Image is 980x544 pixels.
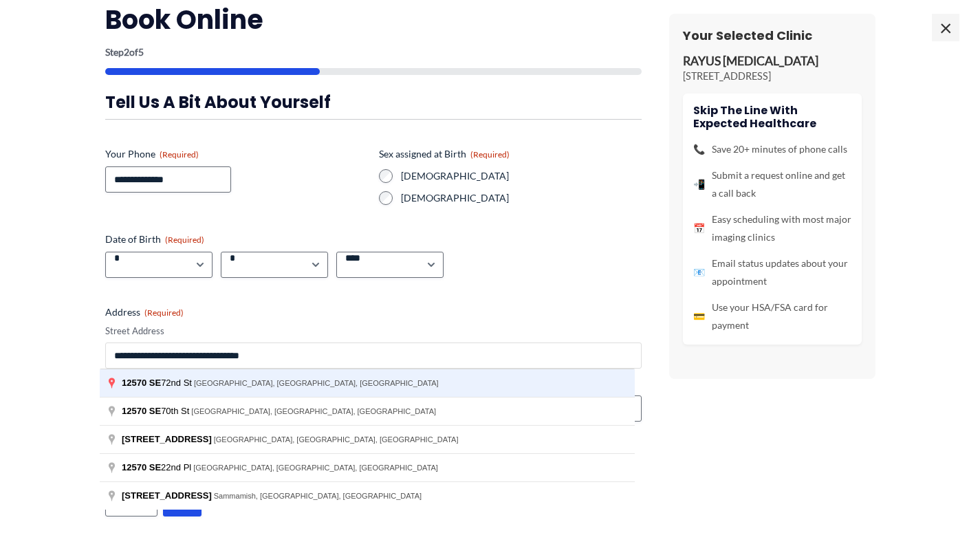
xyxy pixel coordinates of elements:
li: Submit a request online and get a call back [693,166,851,202]
span: [GEOGRAPHIC_DATA], [GEOGRAPHIC_DATA], [GEOGRAPHIC_DATA] [193,464,438,472]
span: [GEOGRAPHIC_DATA], [GEOGRAPHIC_DATA], [GEOGRAPHIC_DATA] [191,407,436,415]
span: 📞 [693,140,705,158]
legend: Address [105,305,184,319]
span: 22nd Pl [122,462,193,472]
span: 💳 [693,307,705,325]
span: 5 [138,46,144,58]
span: 12570 SE [122,462,161,472]
span: (Required) [165,235,204,245]
span: [STREET_ADDRESS] [122,434,212,444]
legend: Date of Birth [105,232,204,246]
legend: Sex assigned at Birth [379,147,510,161]
span: [GEOGRAPHIC_DATA], [GEOGRAPHIC_DATA], [GEOGRAPHIC_DATA] [194,379,439,387]
span: SE [149,406,161,416]
span: 12570 [122,378,146,388]
p: Step of [105,47,642,57]
span: (Required) [144,307,184,318]
label: [DEMOGRAPHIC_DATA] [401,191,642,205]
span: 12570 [122,406,146,416]
h4: Skip the line with Expected Healthcare [693,104,851,130]
li: Email status updates about your appointment [693,254,851,290]
span: × [932,14,959,41]
span: Sammamish, [GEOGRAPHIC_DATA], [GEOGRAPHIC_DATA] [214,492,422,500]
span: 70th St [122,406,191,416]
span: SE [149,378,161,388]
h3: Your Selected Clinic [683,28,862,43]
p: [STREET_ADDRESS] [683,69,862,83]
span: 📧 [693,263,705,281]
span: [STREET_ADDRESS] [122,490,212,501]
span: (Required) [470,149,510,160]
span: 📲 [693,175,705,193]
span: 📅 [693,219,705,237]
li: Use your HSA/FSA card for payment [693,298,851,334]
h3: Tell us a bit about yourself [105,91,642,113]
span: (Required) [160,149,199,160]
li: Easy scheduling with most major imaging clinics [693,210,851,246]
span: 72nd St [122,378,194,388]
span: 2 [124,46,129,58]
label: Street Address [105,325,642,338]
p: RAYUS [MEDICAL_DATA] [683,54,862,69]
label: [DEMOGRAPHIC_DATA] [401,169,642,183]
label: Your Phone [105,147,368,161]
h2: Book Online [105,3,642,36]
li: Save 20+ minutes of phone calls [693,140,851,158]
span: [GEOGRAPHIC_DATA], [GEOGRAPHIC_DATA], [GEOGRAPHIC_DATA] [214,435,459,444]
